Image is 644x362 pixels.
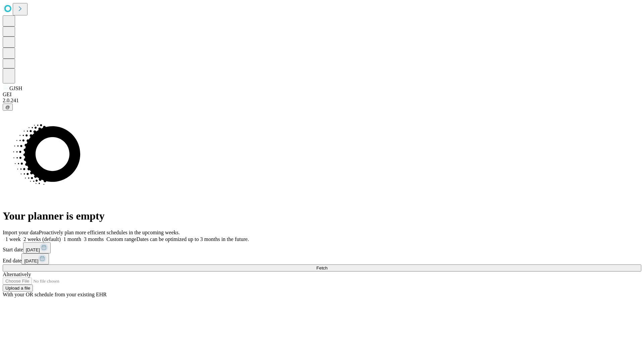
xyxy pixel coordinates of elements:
div: GEI [3,92,641,98]
span: 1 week [5,236,21,242]
span: Custom range [106,236,136,242]
div: Start date [3,242,641,253]
span: 1 month [63,236,81,242]
span: GJSH [9,85,22,91]
button: [DATE] [21,253,49,264]
span: @ [5,105,10,110]
button: [DATE] [23,242,51,253]
span: 3 months [84,236,104,242]
button: @ [3,104,13,111]
button: Upload a file [3,285,33,292]
span: 2 weeks (default) [23,236,61,242]
button: Fetch [3,264,641,271]
span: Proactively plan more efficient schedules in the upcoming weeks. [39,230,180,235]
h1: Your planner is empty [3,210,641,222]
span: Dates can be optimized up to 3 months in the future. [137,236,249,242]
span: Import your data [3,230,39,235]
span: Alternatively [3,271,31,277]
span: [DATE] [24,258,38,263]
span: With your OR schedule from your existing EHR [3,292,107,297]
span: Fetch [316,265,327,270]
div: End date [3,253,641,264]
div: 2.0.241 [3,98,641,104]
span: [DATE] [26,247,40,252]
